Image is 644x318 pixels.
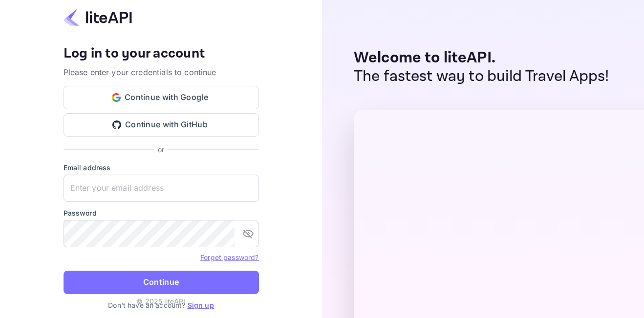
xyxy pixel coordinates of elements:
[64,162,259,173] label: Email address
[188,301,214,309] a: Sign up
[200,252,258,262] a: Forget password?
[64,113,259,137] button: Continue with GitHub
[354,49,609,67] p: Welcome to liteAPI.
[64,271,259,294] button: Continue
[64,45,259,62] h4: Log in to your account
[64,175,259,202] input: Enter your email address
[158,144,164,155] p: or
[64,66,259,78] p: Please enter your credentials to continue
[64,300,259,310] p: Don't have an account?
[64,208,259,218] label: Password
[354,67,609,86] p: The fastest way to build Travel Apps!
[200,253,258,261] a: Forget password?
[238,224,258,243] button: toggle password visibility
[64,86,259,109] button: Continue with Google
[136,296,185,306] p: © 2025 liteAPI
[64,8,132,27] img: liteapi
